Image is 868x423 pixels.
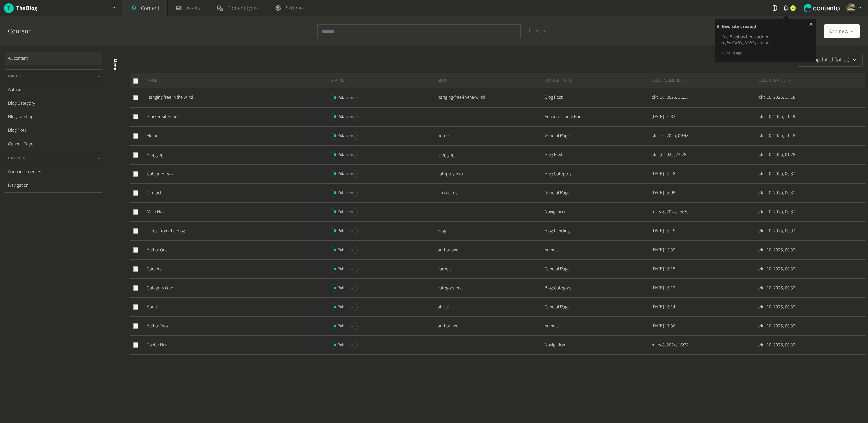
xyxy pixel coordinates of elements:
[147,342,167,348] a: Footer Nav
[5,179,102,192] a: Navigation
[5,165,102,179] a: Announcement Bar
[147,132,158,139] a: Home
[338,209,355,215] span: Published
[147,284,173,291] a: Category One
[652,113,675,120] time: [DATE] 10:33
[544,88,651,107] td: Blog Post
[544,240,651,259] td: Authors
[758,208,795,215] time: okt. 10, 2025, 00:37
[758,94,795,101] time: okt. 10, 2025, 13:18
[437,259,545,278] td: careers
[652,304,675,310] time: [DATE] 16:14
[147,304,158,310] a: About
[758,342,795,348] time: okt. 10, 2025, 00:37
[8,26,46,36] h2: Content
[8,155,25,161] span: Entries
[722,34,738,40] em: The Blog
[544,316,651,335] td: Authors
[331,77,351,84] button: STATUS
[722,34,807,46] p: has been added to
[758,151,795,158] time: okt. 10, 2025, 01:28
[285,4,303,12] span: Settings
[758,323,795,329] time: okt. 10, 2025, 00:37
[147,77,164,84] button: NAME
[808,21,814,27] button: Delete notification
[5,52,102,65] a: All content
[722,50,742,56] time: 13 hours ago
[758,170,795,177] time: okt. 10, 2025, 00:37
[544,126,651,145] td: General Page
[437,316,545,335] td: author-two
[544,107,651,126] td: Announcement Bar
[544,335,651,354] td: Navigation
[438,77,454,84] button: SLUG
[437,278,545,297] td: category-one
[652,227,675,234] time: [DATE] 16:15
[338,266,355,272] span: Published
[758,113,795,120] time: okt. 10, 2025, 11:49
[147,94,193,101] a: Hanging free in the wind
[147,170,173,177] a: Category Two
[5,83,102,96] a: Authors
[5,137,102,151] a: General Page
[147,227,185,234] a: Latest from the Blog
[758,132,795,139] time: okt. 10, 2025, 11:48
[524,24,552,38] button: Filters
[722,24,807,30] h3: New site created
[338,152,355,158] span: Published
[147,189,161,196] a: Contact
[652,284,675,291] time: [DATE] 16:17
[544,297,651,316] td: General Page
[437,297,545,316] td: about
[338,247,355,253] span: Published
[758,246,795,253] time: okt. 10, 2025, 00:37
[338,304,355,310] span: Published
[652,170,675,177] time: [DATE] 16:18
[758,265,795,272] time: okt. 10, 2025, 00:37
[544,221,651,240] td: Blog Landing
[437,240,545,259] td: author-one
[437,183,545,202] td: contact-us
[652,342,689,348] time: mars 8, 2024, 16:22
[147,323,168,329] a: Author Two
[529,27,540,35] span: Filters
[544,183,651,202] td: General Page
[437,221,545,240] td: blog
[5,124,102,137] a: Blog Post
[652,189,675,196] time: [DATE] 18:09
[147,113,181,120] a: Starker Kit Banner
[147,265,161,272] a: Careers
[758,227,795,234] time: okt. 10, 2025, 00:37
[147,208,164,215] a: Main Nav
[437,164,545,183] td: category-two
[792,5,794,11] span: 1
[5,96,102,110] a: Blog Category
[715,19,816,62] li: Mark as read
[4,3,14,13] span: T
[147,246,168,253] a: Author One
[338,228,355,234] span: Published
[338,190,355,196] span: Published
[652,151,686,158] time: okt. 9, 2025, 23:28
[16,4,37,12] h2: The Blog
[544,164,651,183] td: Blog Category
[652,94,689,101] time: okt. 10, 2025, 11:18
[338,114,355,120] span: Published
[824,24,860,38] button: Add new
[758,304,795,310] time: okt. 10, 2025, 00:37
[652,323,675,329] time: [DATE] 17:36
[147,151,163,158] a: Blogging
[227,4,258,12] span: Content types
[544,145,651,164] td: Blog Post
[544,278,651,297] td: Blog Category
[5,110,102,124] a: Blog Landing
[338,342,355,348] span: Published
[652,132,689,139] time: okt. 10, 2025, 09:48
[112,59,119,70] span: Menu
[652,265,675,272] time: [DATE] 16:15
[758,284,795,291] time: okt. 10, 2025, 00:37
[544,259,651,278] td: General Page
[652,246,675,253] time: [DATE] 13:39
[797,53,863,67] button: Date updated (latest)
[437,126,545,145] td: home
